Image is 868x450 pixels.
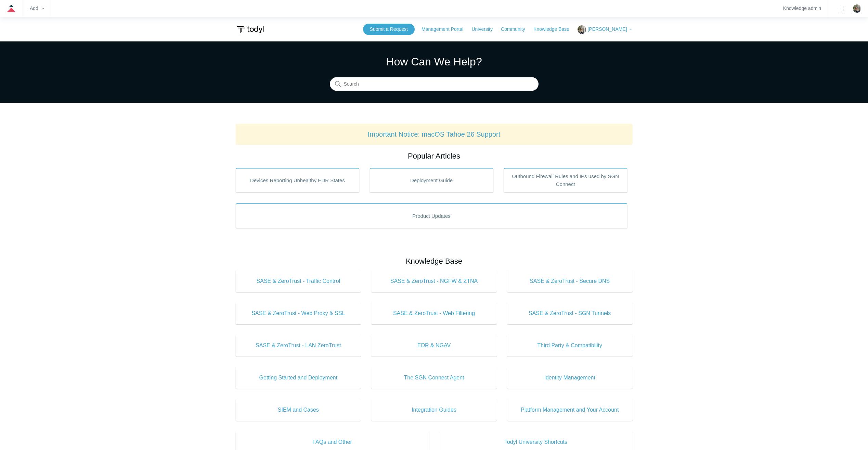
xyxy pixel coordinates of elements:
a: Submit a Request [363,24,415,35]
span: SASE & ZeroTrust - LAN ZeroTrust [246,341,351,350]
a: Deployment Guide [370,168,493,192]
a: Getting Started and Deployment [236,367,361,389]
a: Management Portal [422,26,470,33]
button: [PERSON_NAME] [578,25,632,34]
a: SASE & ZeroTrust - Web Filtering [371,302,497,324]
h2: Knowledge Base [236,255,633,267]
img: Todyl Support Center Help Center home page [236,23,265,36]
a: Community [501,26,532,33]
span: SASE & ZeroTrust - Secure DNS [517,277,622,285]
a: SASE & ZeroTrust - Secure DNS [507,270,633,292]
a: Product Updates [236,203,627,228]
a: SASE & ZeroTrust - NGFW & ZTNA [371,270,497,292]
a: Knowledge admin [783,7,821,10]
a: Integration Guides [371,399,497,421]
span: Todyl University Shortcuts [450,438,622,446]
a: University [471,26,499,33]
span: EDR & NGAV [381,341,487,350]
a: Outbound Firewall Rules and IPs used by SGN Connect [504,168,627,192]
span: Integration Guides [381,406,487,414]
a: Devices Reporting Unhealthy EDR States [236,168,360,192]
a: Third Party & Compatibility [507,335,633,357]
a: Platform Management and Your Account [507,399,633,421]
span: Getting Started and Deployment [246,374,351,382]
a: Knowledge Base [533,26,576,33]
span: SASE & ZeroTrust - NGFW & ZTNA [381,277,487,285]
a: SASE & ZeroTrust - LAN ZeroTrust [236,335,361,357]
span: SASE & ZeroTrust - Web Filtering [381,309,487,317]
span: Identity Management [517,374,622,382]
span: SASE & ZeroTrust - Traffic Control [246,277,351,285]
zd-hc-trigger: Add [30,7,44,10]
img: user avatar [853,4,861,13]
span: The SGN Connect Agent [381,374,487,382]
input: Search [330,77,539,91]
span: Platform Management and Your Account [517,406,622,414]
span: SASE & ZeroTrust - Web Proxy & SSL [246,309,351,317]
span: Third Party & Compatibility [517,341,622,350]
a: SASE & ZeroTrust - Web Proxy & SSL [236,302,361,324]
a: SIEM and Cases [236,399,361,421]
span: [PERSON_NAME] [587,26,627,32]
zd-hc-trigger: Click your profile icon to open the profile menu [853,4,861,13]
h1: How Can We Help? [330,53,539,70]
span: SASE & ZeroTrust - SGN Tunnels [517,309,622,317]
span: FAQs and Other [246,438,419,446]
h2: Popular Articles [236,150,633,162]
a: Important Notice: macOS Tahoe 26 Support [368,130,501,138]
a: SASE & ZeroTrust - Traffic Control [236,270,361,292]
a: The SGN Connect Agent [371,367,497,389]
a: SASE & ZeroTrust - SGN Tunnels [507,302,633,324]
a: Identity Management [507,367,633,389]
a: EDR & NGAV [371,335,497,357]
span: SIEM and Cases [246,406,351,414]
